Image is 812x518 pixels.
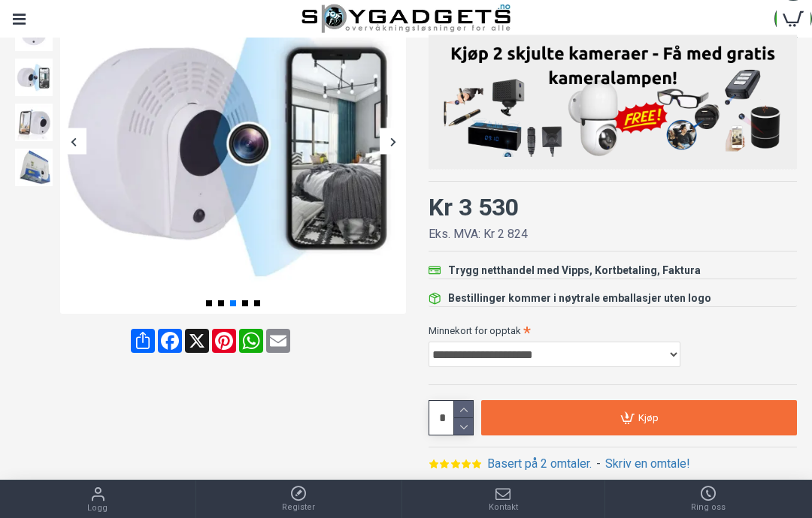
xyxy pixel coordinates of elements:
span: Ring oss [691,501,726,514]
span: Kjøp [638,413,659,423]
a: Share [129,329,156,353]
span: Logg [87,502,108,515]
span: Kontakt [489,501,518,514]
a: Email [265,329,292,353]
div: Kr 3 530 [429,189,519,225]
img: Kjøp 2 skjulte kameraer – Få med gratis kameralampe! [440,43,786,157]
img: Trådløst skjult nattkamera i røykvarsler med 2 års batteritid - SpyGadgets.no [15,59,53,96]
a: WhatsApp [238,329,265,353]
a: X [183,329,211,353]
img: SpyGadgets.no [301,4,511,34]
a: Facebook [156,329,183,353]
label: Minnekort for opptak [429,318,797,342]
div: Trygg netthandel med Vipps, Kortbetaling, Faktura [448,263,701,279]
a: Kontakt [402,480,604,518]
div: Bestillinger kommer i nøytrale emballasjer uten logo [448,291,711,306]
img: Trådløst skjult nattkamera i røykvarsler med 2 års batteritid - SpyGadgets.no [15,149,53,186]
b: - [596,456,601,471]
a: Skriv en omtale! [605,455,690,473]
img: Trådløst skjult nattkamera i røykvarsler med 2 års batteritid - SpyGadgets.no [15,104,53,141]
span: Register [282,501,315,514]
a: Register [196,480,402,518]
a: Basert på 2 omtaler. [487,455,592,473]
a: Pinterest [211,329,238,353]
